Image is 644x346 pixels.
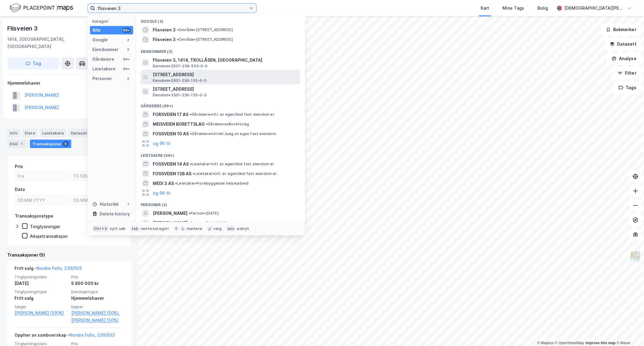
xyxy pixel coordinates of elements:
[122,66,131,71] div: 99+
[122,28,131,33] div: 99+
[153,189,170,196] button: og 96 til
[40,129,66,137] div: Leietakere
[189,211,219,216] span: Person • [DATE]
[110,226,126,231] div: nytt søk
[153,210,187,217] span: [PERSON_NAME]
[190,131,276,136] span: Gårdeiere • Utvikl./salg av egen fast eiendom
[601,24,642,36] button: Bokmerker
[237,226,249,231] div: avbryt
[177,37,179,42] span: •
[14,331,115,341] div: Opphør av samboerskap -
[136,44,305,55] div: Eiendommer (3)
[100,210,130,218] div: Delete history
[481,5,489,12] div: Kart
[613,67,642,79] button: Filter
[605,38,642,50] button: Datasett
[586,341,616,345] a: Improve this map
[153,36,176,43] span: Flisveien 3
[71,280,124,287] div: 5 950 000 kr
[153,86,298,93] span: [STREET_ADDRESS]
[30,233,68,239] div: Aksjetransaksjon
[190,112,191,117] span: •
[153,93,207,98] span: Eiendom • 3301-236-155-0-0
[126,47,131,52] div: 3
[14,274,68,280] span: Tinglysningsdato
[71,196,124,205] input: DD.MM.YYYY
[71,304,124,309] span: Kjøper
[153,64,207,69] span: Eiendom • 3207-239-503-0-0
[153,57,298,64] span: Flisveien 3, 1414, TROLLÅSEN, [GEOGRAPHIC_DATA]
[15,196,68,205] input: DD.MM.YYYY
[63,141,69,147] div: 5
[190,162,274,167] span: Leietaker • Utl. av egen/leid fast eiendom el.
[189,221,226,225] span: Person • 7. juni 1985
[92,75,112,82] div: Personer
[190,162,192,166] span: •
[193,171,277,176] span: Leietaker • Utl. av egen/leid fast eiendom el.
[71,295,124,302] div: Hjemmelshaver
[71,289,124,294] span: Eierskapstype
[15,186,25,193] div: Dato
[614,317,644,346] div: Kontrollprogram for chat
[14,289,68,294] span: Tinglysningstype
[71,309,124,317] a: [PERSON_NAME] (50%),
[153,140,170,147] button: og 96 til
[130,226,139,232] div: tab
[30,140,71,148] div: Transaksjoner
[126,37,131,42] div: 2
[153,78,207,83] span: Eiendom • 3301-236-155-0-0
[153,160,189,168] span: FOSSVEIEN 14 AS
[175,181,177,186] span: •
[153,130,189,137] span: FOSSVEIEN 10 AS
[14,309,68,317] a: [PERSON_NAME] (100%)
[8,79,131,87] div: Hjemmelshaver
[122,57,131,62] div: 99+
[213,226,222,231] div: velg
[175,181,248,186] span: Leietaker • Forebyggende helsearbeid
[22,129,37,137] div: Eiere
[153,170,191,177] span: FOSSVEIEN 13B AS
[14,280,68,287] div: [DATE]
[92,56,114,63] div: Gårdeiere
[153,71,298,78] span: [STREET_ADDRESS]
[92,46,119,53] div: Eiendommer
[153,121,205,128] span: MEISVEIEN BORETTSLAG
[141,226,169,231] div: neste kategori
[177,27,233,32] span: Område • [STREET_ADDRESS]
[19,141,25,147] div: 1
[7,140,27,148] div: ESG
[153,26,176,34] span: Flisveien 3
[7,129,20,137] div: Info
[14,304,68,309] span: Selger
[71,172,124,181] input: Til 5950000
[630,251,641,262] img: Z
[153,111,188,118] span: FORSVEIEN 17 AS
[226,226,236,232] div: esc
[15,212,53,220] div: Transaksjonstype
[71,317,124,324] a: [PERSON_NAME] (50%)
[7,251,132,259] div: Transaksjoner (5)
[190,112,275,117] span: Gårdeiere • Utl. av egen/leid fast eiendom el.
[177,37,233,42] span: Område • [STREET_ADDRESS]
[537,341,554,345] a: Mapbox
[136,148,305,159] div: Leietakere (99+)
[614,82,642,94] button: Tags
[564,5,625,12] div: [DEMOGRAPHIC_DATA][PERSON_NAME]
[69,332,115,338] a: Nordre Follo, 239/503
[189,211,191,215] span: •
[607,53,642,65] button: Analyse
[136,198,305,209] div: Personer (2)
[126,76,131,81] div: 2
[37,266,82,271] a: Nordre Follo, 239/503
[502,5,524,12] div: Mine Tags
[537,5,548,12] div: Bolig
[206,122,249,127] span: Gårdeiere • Borettslag
[10,3,73,13] img: logo.f888ab2527a4732fd821a326f86c7f29.svg
[71,274,124,280] span: Pris
[15,163,23,170] div: Pris
[7,36,93,50] div: 1414, [GEOGRAPHIC_DATA], [GEOGRAPHIC_DATA]
[7,24,39,33] div: Flisveien 3
[14,265,82,274] div: Fritt salg -
[30,224,60,229] div: Tinglysninger
[7,57,59,70] button: Tag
